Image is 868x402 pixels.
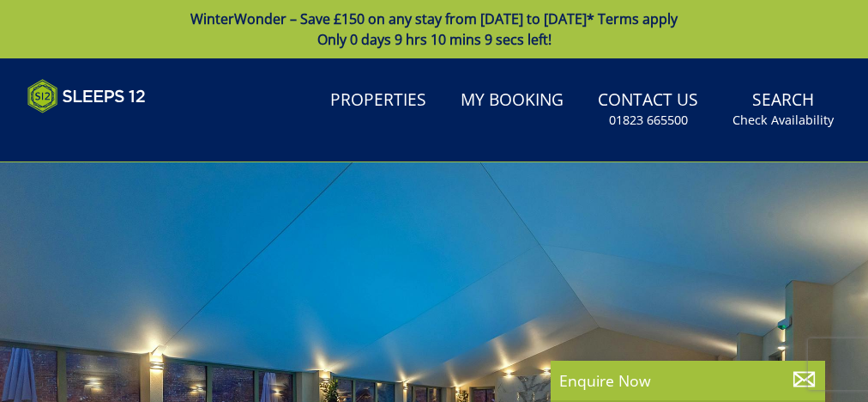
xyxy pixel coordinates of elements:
[591,82,705,137] a: Contact Us01823 665500
[323,82,433,120] a: Properties
[732,112,834,129] small: Check Availability
[726,82,841,137] a: SearchCheck Availability
[559,369,817,392] p: Enquire Now
[609,112,688,129] small: 01823 665500
[317,30,552,49] span: Only 0 days 9 hrs 10 mins 9 secs left!
[454,82,570,120] a: My Booking
[19,124,199,138] iframe: Customer reviews powered by Trustpilot
[27,79,146,113] img: Sleeps 12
